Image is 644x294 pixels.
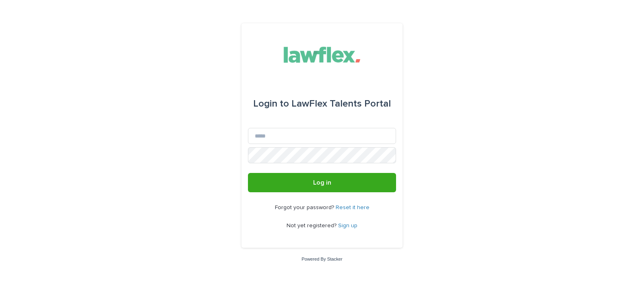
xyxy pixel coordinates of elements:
div: LawFlex Talents Portal [253,93,391,115]
a: Powered By Stacker [301,257,342,261]
span: Login to [253,99,289,109]
span: Forgot your password? [275,205,336,210]
button: Log in [248,173,396,192]
img: Gnvw4qrBSHOAfo8VMhG6 [277,43,367,67]
a: Sign up [338,223,357,228]
span: Log in [313,179,331,186]
a: Reset it here [336,205,369,210]
span: Not yet registered? [287,223,338,228]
